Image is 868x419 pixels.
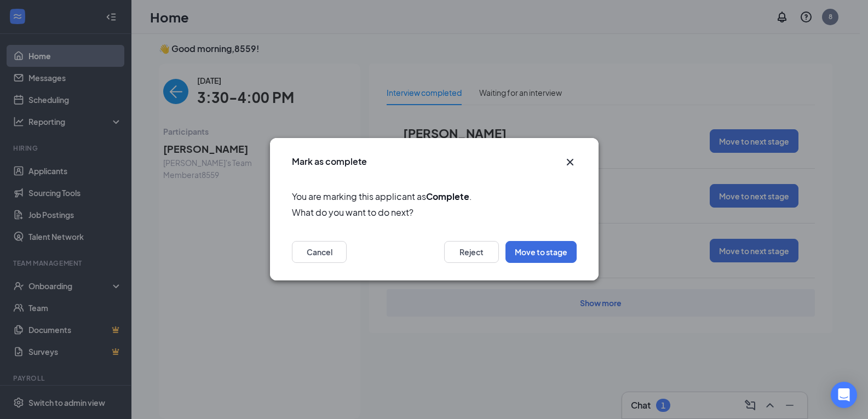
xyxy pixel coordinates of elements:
[564,156,577,169] button: Close
[564,156,577,169] svg: Cross
[444,242,499,263] button: Reject
[292,190,577,203] span: You are marking this applicant as .
[292,242,347,263] button: Cancel
[831,382,857,408] div: Open Intercom Messenger
[292,206,577,220] span: What do you want to do next?
[505,242,577,263] button: Move to stage
[292,156,367,168] h3: Mark as complete
[426,191,469,202] b: Complete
